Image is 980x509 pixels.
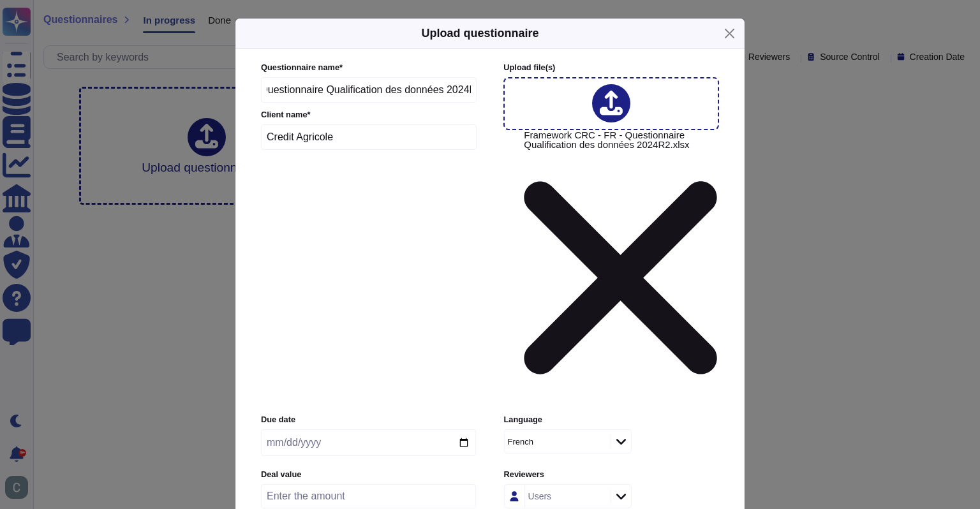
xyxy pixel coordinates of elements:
[524,130,717,406] span: Framework CRC - FR - Questionnaire Qualification des données 2024R2.xlsx
[261,64,477,72] label: Questionnaire name
[508,438,533,446] div: French
[261,124,477,150] input: Enter company name of the client
[504,471,719,479] label: Reviewers
[261,111,477,119] label: Client name
[504,416,719,424] label: Language
[261,77,477,103] input: Enter questionnaire name
[261,416,476,424] label: Due date
[261,484,476,508] input: Enter the amount
[720,24,739,43] button: Close
[528,492,552,501] div: Users
[421,25,538,42] h5: Upload questionnaire
[261,429,476,456] input: Due date
[503,63,555,72] span: Upload file (s)
[261,471,476,479] label: Deal value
